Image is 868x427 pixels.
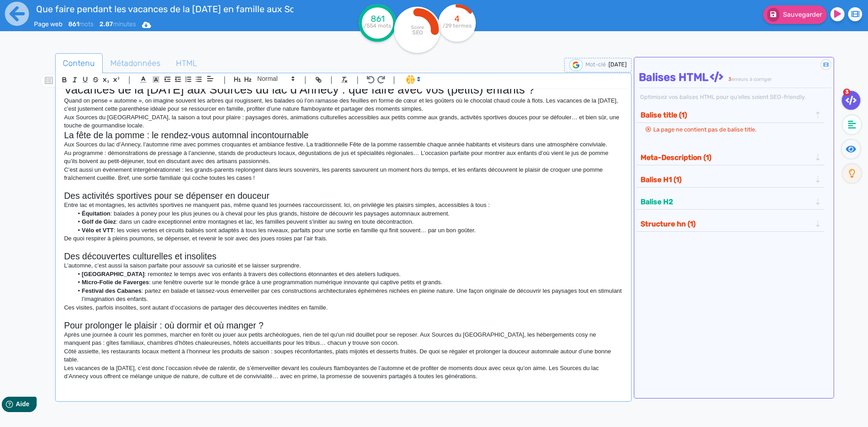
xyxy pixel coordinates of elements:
[64,83,623,97] h1: Vacances de la [DATE] aux Sources du lac d’Annecy : que faire avec vos (petits) enfants ?
[223,74,226,86] span: |
[731,76,772,82] span: erreurs à corriger
[638,194,824,209] div: Balise H2
[638,172,814,187] button: Balise H1 (1)
[64,304,623,312] p: Ces visites, parfois insolites, sont autant d’occasions de partager des découvertes inédites en f...
[638,108,814,122] button: Balise title (1)
[64,320,623,331] h2: Pour prolonger le plaisir : où dormir et où manger ?
[64,347,623,364] p: Côté assiette, les restaurants locaux mettent à l’honneur les produits de saison : soupes réconfo...
[64,130,623,141] h2: La fête de la pomme : le rendez-vous automnal incontournable
[103,51,168,75] span: Métadonnées
[73,287,622,304] li: : partez en balade et laissez-vous émerveiller par ces constructions architecturales éphémères ni...
[73,278,622,286] li: : une fenêtre ouverte sur le monde grâce à une programmation numérique innovante qui captive peti...
[103,53,168,74] a: Métadonnées
[330,74,333,86] span: |
[73,270,622,278] li: : remontez le temps avec vos enfants à travers des collections étonnantes et des ateliers ludiques.
[356,74,359,86] span: |
[82,271,145,277] strong: [GEOGRAPHIC_DATA]
[82,227,114,234] strong: Vélo et VTT
[443,23,472,29] tspan: /29 termes
[638,216,814,231] button: Structure hn (1)
[64,166,623,183] p: C’est aussi un événement intergénérationnel : les grands-parents replongent dans leurs souvenirs,...
[638,172,824,187] div: Balise H1 (1)
[46,7,60,14] span: Aide
[64,201,623,209] p: Entre lac et montagnes, les activités sportives ne manquent pas, même quand les journées raccourc...
[168,53,205,74] a: HTML
[64,262,623,270] p: L’automne, c’est aussi la saison parfaite pour assouvir sa curiosité et se laisser surprendre.
[304,74,307,86] span: |
[82,287,142,294] strong: Festival des Cabanes
[639,71,832,84] h4: Balises HTML
[638,150,814,165] button: Meta-Description (1)
[412,29,423,36] tspan: SEO
[639,93,832,101] div: Optimisez vos balises HTML pour qu’elles soient SEO-friendly.
[64,235,623,243] p: De quoi respirer à pleins poumons, se dépenser, et revenir le soir avec des joues rosies par l’ai...
[64,149,623,166] p: Au programme : démonstrations de pressage à l’ancienne, stands de producteurs locaux, dégustation...
[638,150,824,165] div: Meta-Description (1)
[64,251,623,262] h2: Des découvertes culturelles et insolites
[34,2,294,16] input: title
[402,74,423,85] span: I.Assistant
[638,194,814,209] button: Balise H2
[371,14,385,24] tspan: 861
[763,5,827,24] button: Sauvegarder
[783,11,822,19] span: Sauvegarder
[99,20,136,28] span: minutes
[56,51,102,75] span: Contenu
[64,191,623,201] h2: Des activités sportives pour se dépenser en douceur
[64,331,623,347] p: Après une journée à courir les pommes, marcher en forêt ou jouer aux petits archéologues, rien de...
[82,279,149,286] strong: Micro-Folie de Faverges
[728,76,731,82] span: 3
[638,216,824,231] div: Structure hn (1)
[843,89,850,96] span: 3
[68,20,79,28] b: 861
[34,20,62,28] span: Page web
[393,74,395,86] span: |
[204,73,217,84] span: Aligment
[638,108,824,122] div: Balise title (1)
[99,20,113,28] b: 2.87
[411,24,424,30] tspan: Score
[169,51,204,75] span: HTML
[364,23,391,29] tspan: /554 mots
[82,210,111,217] strong: Équitation
[55,53,103,74] a: Contenu
[609,61,627,68] span: [DATE]
[64,141,623,149] p: Aux Sources du lac d’Annecy, l’automne rime avec pommes croquantes et ambiance festive. La tradit...
[64,364,623,381] p: Les vacances de la [DATE], c’est donc l’occasion rêvée de ralentir, de s’émerveiller devant les c...
[73,218,622,226] li: : dans un cadre exceptionnel entre montagnes et lac, les familles peuvent s’initier au swing en t...
[569,59,583,71] img: google-serp-logo.png
[128,74,131,86] span: |
[653,126,756,133] span: La page ne contient pas de balise title.
[73,226,622,235] li: : les voies vertes et circuits balisés sont adaptés à tous les niveaux, parfaits pour une sortie ...
[68,20,94,28] span: mots
[73,210,622,218] li: : balades à poney pour les plus jeunes ou à cheval pour les plus grands, histoire de découvrir le...
[64,97,623,113] p: Quand on pense « automne », on imagine souvent les arbres qui rougissent, les balades où l’on ram...
[454,14,460,24] tspan: 4
[82,218,116,225] strong: Golf de Giez
[585,61,609,68] span: Mot-clé :
[64,113,623,130] p: Aux Sources du [GEOGRAPHIC_DATA], la saison a tout pour plaire : paysages dorés, animations cultu...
